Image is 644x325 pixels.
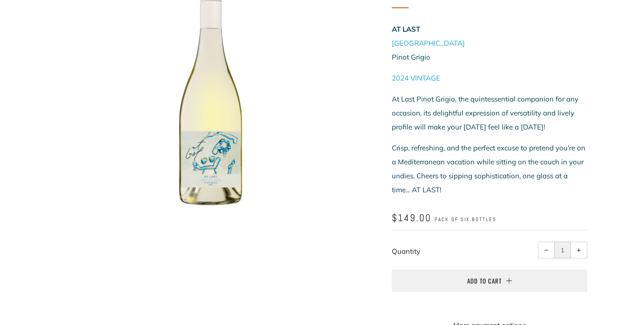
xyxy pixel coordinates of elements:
[392,39,465,47] span: [GEOGRAPHIC_DATA]
[467,276,502,285] span: Add to Cart
[392,247,420,256] label: Quantity
[554,242,571,258] input: quantity
[392,143,585,194] span: Crisp, refreshing, and the perfect excuse to pretend you're on a Mediterranean vacation while sit...
[392,53,430,61] span: Pinot Grigio
[392,211,431,224] span: $149.00
[544,248,549,252] span: −
[392,25,420,34] strong: AT LAST
[392,74,440,82] span: 2024 VINTAGE
[392,95,578,131] span: At Last Pinot Grigio, the quintessential companion for any occasion, its delightful expression of...
[577,248,581,252] span: +
[392,270,587,292] button: Add to Cart
[435,216,496,223] span: pack of six bottles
